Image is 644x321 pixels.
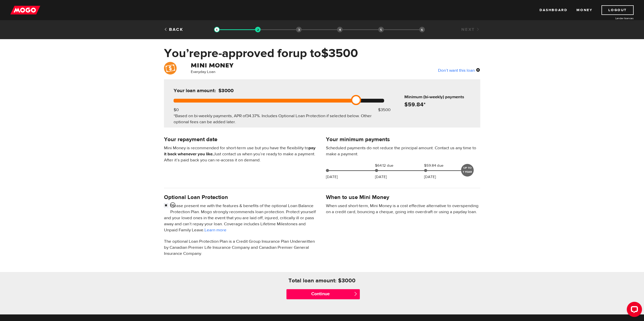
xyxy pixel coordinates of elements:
h5: Your loan amount: [174,88,277,94]
span: 34.37% [246,113,260,119]
p: [DATE] [424,174,436,180]
h4: Optional Loan Protection [164,194,318,201]
h4: Your minimum payments [326,136,480,143]
p: [DATE] [375,174,387,180]
span:  [354,292,358,296]
h4: When to use Mini Money [326,194,389,201]
p: Scheduled payments do not reduce the principal amount. Contact us any time to make a payment. [326,145,480,157]
div: $0 [174,107,179,113]
p: Mini Money is recommended for short-term use but you have the flexibility to Just contact us when... [164,145,318,163]
input: <span class="smiley-face happy"></span> [164,203,170,209]
a: Next [461,27,480,32]
iframe: LiveChat chat widget [623,300,644,321]
h4: 3000 [342,277,356,284]
div: $3500 [378,107,390,113]
p: When used short-term, Mini Money is a cost effective alternative to overspending on a credit card... [326,203,480,215]
div: Don’t want this loan [438,67,480,73]
h4: Total loan amount: $ [288,277,342,284]
img: transparent-188c492fd9eaac0f573672f40bb141c2.gif [255,27,261,32]
h1: You’re pre-approved for up to [164,47,480,60]
a: Money [576,5,592,15]
span: 59.84 [408,101,424,108]
b: pay it back whenever you like. [164,145,316,157]
span: $3000 [218,87,234,94]
h4: Your repayment date [164,136,318,143]
h6: Minimum (bi-weekly) payments [404,94,478,100]
p: [DATE] [326,174,338,180]
span: $3500 [321,46,358,61]
a: Learn more [204,227,226,233]
p: The optional Loan Protection Plan is a Credit Group Insurance Plan Underwritten by Canadian Premi... [164,238,318,257]
img: transparent-188c492fd9eaac0f573672f40bb141c2.gif [214,27,220,32]
span: $59.84 due [424,163,449,169]
span: $64.12 due [375,163,400,169]
a: Lender licences [596,16,634,20]
div: UP TO 1 YEAR [461,164,474,177]
input: Continue [286,289,360,299]
p: Please present me with the features & benefits of the optional Loan Balance Protection Plan. Mogo... [164,203,318,233]
a: Logout [601,5,634,15]
img: mogo_logo-11ee424be714fa7cbb0f0f49df9e16ec.png [10,5,40,15]
a: Back [164,27,183,32]
h4: $ [404,101,478,108]
a: Dashboard [539,5,567,15]
div: *Based on bi-weekly payments, APR of . Includes Optional Loan Protection if selected below. Other... [174,113,384,125]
